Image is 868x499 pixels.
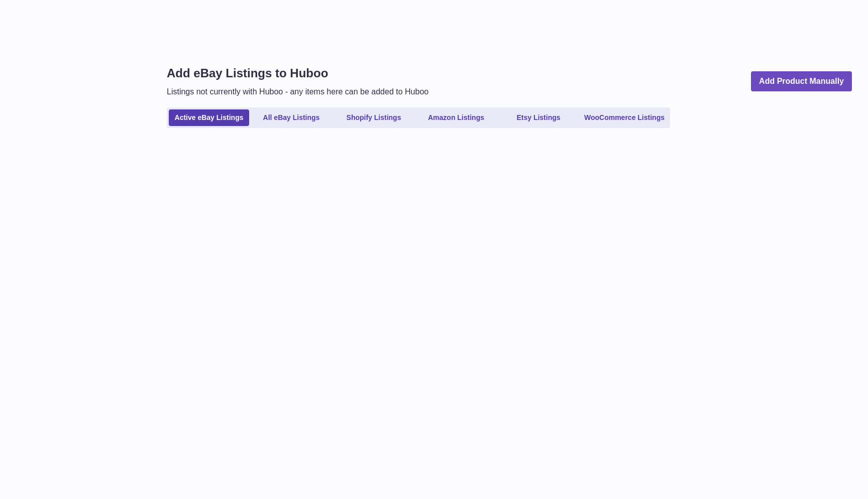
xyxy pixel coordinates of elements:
[167,86,428,97] p: Listings not currently with Huboo - any items here can be added to Huboo
[251,109,332,126] a: All eBay Listings
[167,65,428,81] h1: Add eBay Listings to Huboo
[581,109,668,126] a: WooCommerce Listings
[498,109,579,126] a: Etsy Listings
[416,109,496,126] a: Amazon Listings
[751,71,852,92] a: Add Product Manually
[334,109,414,126] a: Shopify Listings
[169,109,249,126] a: Active eBay Listings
